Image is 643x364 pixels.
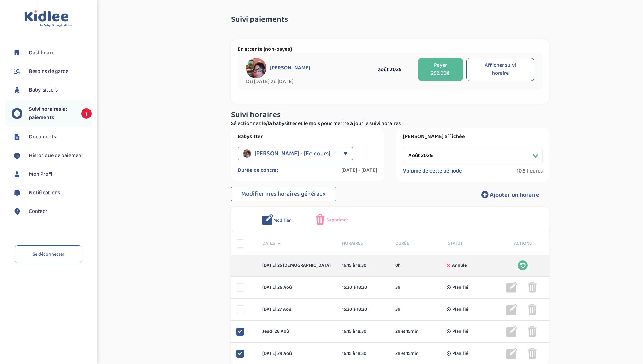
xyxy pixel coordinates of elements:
img: modifier_gris.png [506,304,517,315]
span: Documents [29,133,56,141]
img: poubelle_grise.png [528,304,537,315]
span: Supprimer [326,217,348,224]
span: Besoins de garde [29,67,68,76]
span: [PERSON_NAME] [270,65,310,72]
span: 3h [395,284,400,291]
a: Suivi horaires et paiements 1 [12,105,92,122]
button: Modifier mes horaires généraux [231,187,336,201]
span: Planifié [452,284,468,291]
div: 16:15 à 18:30 [342,328,385,335]
span: Contact [29,207,47,216]
img: profil.svg [12,169,22,179]
img: dashboard.svg [12,48,22,58]
span: [PERSON_NAME] - [En cours] [255,147,330,160]
div: Statut [443,240,496,247]
label: Volume de cette période [403,168,462,175]
label: [DATE] - [DATE] [341,167,377,174]
img: contact.svg [12,206,22,217]
span: 2h et 15min [395,328,419,335]
div: Durée [390,240,443,247]
img: avatar [246,58,266,78]
img: besoin.svg [12,66,22,77]
button: Ajouter un horaire [471,187,549,202]
img: poubelle_rose.png [316,214,325,225]
img: poubelle_grise.png [528,326,537,337]
img: modifier_gris.png [506,348,517,359]
img: modifier_gris.png [506,326,517,337]
span: Dashboard [29,49,55,57]
label: Babysitter [238,133,377,140]
span: Suivi paiements [231,15,288,24]
img: babysitters.svg [12,85,22,95]
p: Sélectionnez le/la babysitter et le mois pour mettre à jour le suivi horaires [231,120,549,128]
div: [DATE] 27 aoû [257,306,337,313]
span: Historique de paiement [29,151,83,160]
img: logo.svg [24,10,72,27]
p: En attente (non-payes) [238,46,543,53]
div: [DATE] 29 aoû [257,350,337,357]
a: Historique de paiement [12,150,92,161]
span: 1 [81,108,92,119]
span: Planifié [452,350,468,357]
img: modifier_bleu.png [262,214,273,225]
div: 16:15 à 18:30 [342,262,385,269]
div: jeudi 28 aoû [257,328,337,335]
a: Besoins de garde [12,66,92,77]
a: Documents [12,132,92,142]
div: 16:15 à 18:30 [342,350,385,357]
div: Dates [257,240,337,247]
span: 0h [395,262,401,269]
label: [PERSON_NAME] affichée [403,133,543,140]
span: Baby-sitters [29,86,58,94]
span: Modifier [273,217,291,224]
h3: Suivi horaires [231,110,549,119]
img: suivihoraire.svg [12,108,22,119]
div: août 2025 [365,65,415,74]
a: Mon Profil [12,169,92,179]
span: Annulé [452,262,467,269]
a: Se déconnecter [15,245,82,263]
a: Contact [12,206,92,217]
div: 15:30 à 18:30 [342,284,385,291]
img: modifier_gris.png [506,282,517,293]
span: Mon Profil [29,170,54,178]
a: Dashboard [12,48,92,58]
span: Suivi horaires et paiements [29,105,75,122]
a: Baby-sitters [12,85,92,95]
img: suivihoraire.svg [12,150,22,161]
button: Afficher suivi horaire [466,58,534,81]
div: 15:30 à 18:30 [342,306,385,313]
span: Du [DATE] au [DATE] [246,78,365,85]
img: poubelle_grise.png [528,348,537,359]
span: Modifier mes horaires généraux [241,189,326,199]
span: 10.5 heures [517,168,543,175]
label: Durée de contrat [238,167,278,174]
span: Horaires [342,240,385,247]
img: poubelle_grise.png [528,282,537,293]
div: Actions [496,240,549,247]
span: Ajouter un horaire [490,190,539,200]
img: documents.svg [12,132,22,142]
div: [DATE] 26 aoû [257,284,337,291]
span: 2h et 15min [395,350,419,357]
a: Notifications [12,188,92,198]
div: ▼ [344,147,347,160]
span: 3h [395,306,400,313]
div: [DATE] 25 [DEMOGRAPHIC_DATA] [257,262,337,269]
img: notification.svg [12,188,22,198]
img: avatar_guentour-soukina_2022_08_13_08_22_33.png [243,149,251,158]
span: Notifications [29,189,60,197]
button: Payer 252.00€ [418,58,463,81]
span: Planifié [452,328,468,335]
span: Planifié [452,306,468,313]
